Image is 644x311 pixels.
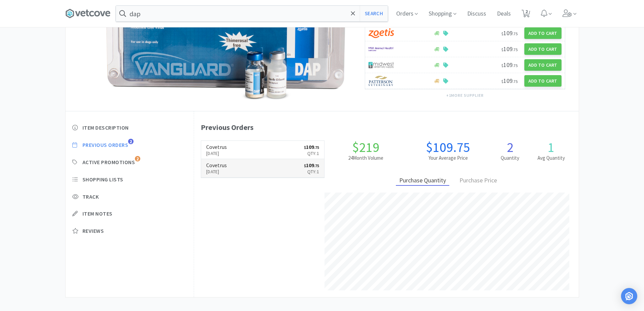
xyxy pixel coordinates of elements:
[456,176,500,186] div: Purchase Price
[206,150,227,157] p: [DATE]
[524,27,562,39] button: Add to Cart
[490,140,531,154] h1: 2
[531,154,572,162] h2: Avg Quantity
[501,29,518,37] span: 109
[201,141,324,159] a: Covetrus[DATE]$109.75Qty:1
[512,47,518,52] span: . 75
[396,176,449,186] div: Purchase Quantity
[519,12,533,18] a: 2
[82,227,104,235] span: Reviews
[501,77,518,85] span: 109
[368,76,394,86] img: f5e969b455434c6296c6d81ef179fa71_3.png
[501,47,503,52] span: $
[82,159,135,166] span: Active Promotions
[135,156,140,161] span: 2
[524,59,562,71] button: Add to Cart
[304,162,319,169] span: 109
[443,91,487,100] button: +1more supplier
[501,31,503,36] span: $
[82,193,99,200] span: Track
[360,6,388,21] button: Search
[206,144,227,150] h6: Covetrus
[524,43,562,55] button: Add to Cart
[82,141,128,149] span: Previous Orders
[524,75,562,87] button: Add to Cart
[368,44,394,54] img: f6b2451649754179b5b4e0c70c3f7cb0_2.png
[304,150,319,157] p: Qty: 1
[201,121,572,133] div: Previous Orders
[304,168,319,175] p: Qty: 1
[368,28,394,38] img: a673e5ab4e5e497494167fe422e9a3ab.png
[501,45,518,53] span: 109
[82,176,123,183] span: Shopping Lists
[325,140,407,154] h1: $219
[407,140,490,154] h1: $109.75
[206,168,227,175] p: [DATE]
[494,11,514,17] a: Deals
[82,124,129,131] span: Item Description
[304,145,306,150] span: $
[464,11,489,17] a: Discuss
[512,79,518,84] span: . 75
[201,159,324,178] a: Covetrus[DATE]$109.75Qty:1
[128,139,134,144] span: 2
[368,60,394,70] img: 4dd14cff54a648ac9e977f0c5da9bc2e_5.png
[621,288,637,304] div: Open Intercom Messenger
[501,61,518,69] span: 109
[325,154,407,162] h2: 24 Month Volume
[490,154,531,162] h2: Quantity
[304,163,306,168] span: $
[116,6,388,21] input: Search by item, sku, manufacturer, ingredient, size...
[512,63,518,68] span: . 75
[501,63,503,68] span: $
[314,163,319,168] span: . 75
[407,154,490,162] h2: Your Average Price
[512,31,518,36] span: . 75
[314,145,319,150] span: . 75
[206,162,227,168] h6: Covetrus
[82,210,113,217] span: Item Notes
[501,79,503,84] span: $
[304,143,319,150] span: 109
[531,140,572,154] h1: 1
